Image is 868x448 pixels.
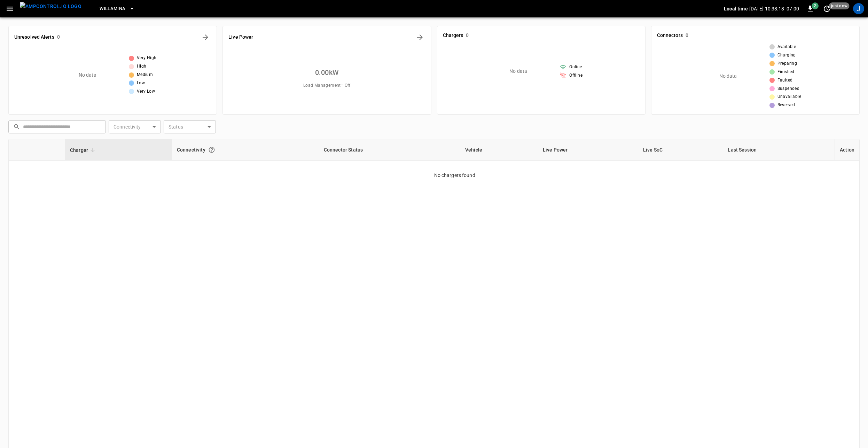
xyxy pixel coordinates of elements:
h6: Live Power [228,33,253,41]
span: Faulted [777,77,793,84]
p: Local time [724,5,748,12]
h6: 0 [466,32,469,39]
span: Available [777,44,796,51]
button: Connection between the charger and our software. [205,144,218,156]
span: Online [569,64,582,71]
img: ampcontrol.io logo [20,2,81,11]
span: Offline [569,72,582,79]
span: Preparing [777,60,797,67]
h6: Connectors [657,32,683,39]
th: Live SoC [638,139,723,161]
p: No data [719,72,737,80]
button: set refresh interval [821,3,832,14]
span: Willamina [100,5,125,13]
th: Action [835,139,859,161]
span: Load Management = Off [303,82,351,89]
h6: 0 [686,32,688,39]
th: Connector Status [319,139,460,161]
p: No data [79,71,96,79]
h6: 0.00 kW [315,67,339,78]
h6: Unresolved Alerts [14,33,54,41]
span: Very High [137,55,157,62]
div: Connectivity [177,144,314,156]
span: Suspended [777,85,800,92]
span: Finished [777,69,795,76]
span: just now [829,2,850,9]
button: Energy Overview [414,32,425,43]
span: Medium [137,71,153,78]
p: No data [509,68,527,75]
span: Very Low [137,88,155,95]
h6: 0 [57,33,60,41]
th: Vehicle [460,139,538,161]
span: Charger [70,146,97,154]
span: Charging [777,52,796,59]
th: Live Power [538,139,638,161]
h6: Chargers [443,32,463,39]
span: Reserved [777,102,795,109]
span: High [137,63,147,70]
span: 2 [812,2,819,9]
p: No chargers found [434,161,860,179]
p: [DATE] 10:38:18 -07:00 [749,5,799,12]
div: profile-icon [853,3,864,14]
button: Willamina [97,2,137,16]
button: All Alerts [200,32,211,43]
span: Unavailable [777,93,801,100]
th: Last Session [723,139,835,161]
span: Low [137,80,145,87]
